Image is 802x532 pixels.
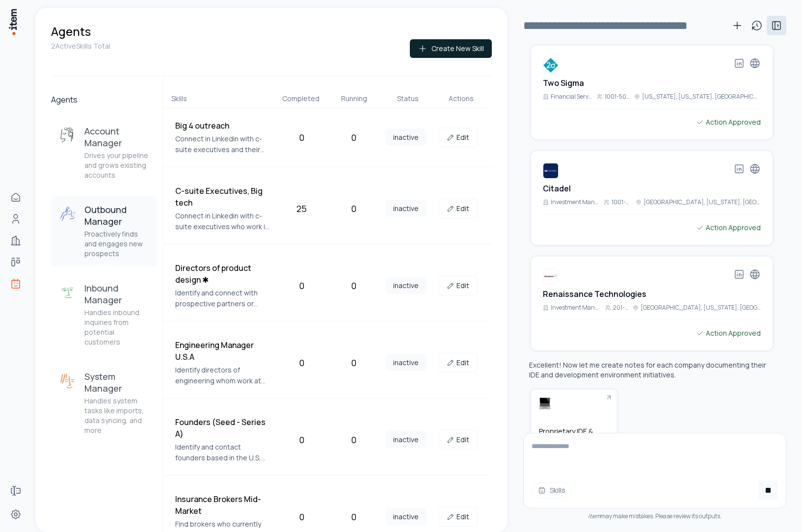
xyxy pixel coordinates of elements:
p: [US_STATE], [US_STATE], [GEOGRAPHIC_DATA] [642,93,761,101]
h5: Proprietary IDE & Programming Language Development [539,426,609,456]
h4: C-suite Executives, Big tech [175,185,272,209]
div: Action Approved [696,117,761,128]
p: Investment Management [551,304,601,312]
h3: Outbound Manager [84,204,149,227]
a: Home [6,187,26,207]
div: 0 [279,131,323,144]
a: Settings [6,505,26,524]
div: 0 [279,510,323,524]
h3: System Manager [84,371,149,394]
div: 0 [279,433,323,447]
p: Proactively finds and engages new prospects [84,229,149,259]
p: 1001-5000 [612,198,632,206]
button: Create New Skill [410,39,492,58]
div: Status [385,94,430,104]
p: Identify and contact founders based in the U.S, the goal is to book a meeting with them to do a d... [175,442,272,463]
div: Actions [438,94,484,104]
span: inactive [385,200,427,217]
a: deals [6,252,26,272]
h2: Citadel [543,183,571,194]
p: 1001-5000 [605,93,630,101]
p: [GEOGRAPHIC_DATA], [US_STATE], [GEOGRAPHIC_DATA] [641,304,761,312]
span: inactive [385,277,427,294]
img: Renaissance Technologies [543,268,559,284]
h1: Agents [51,24,91,39]
h4: Insurance Brokers Mid-Market [175,493,272,517]
div: 0 [331,433,375,447]
div: 0 [331,131,375,144]
div: 0 [331,279,375,293]
button: Outbound ManagerOutbound ManagerProactively finds and engages new prospects [51,196,157,266]
span: inactive [385,129,427,146]
span: inactive [385,431,427,448]
div: Action Approved [696,328,761,339]
p: 2 Active Skills Total [51,41,110,51]
button: New conversation [727,16,747,35]
a: Edit [438,199,478,218]
h3: Inbound Manager [84,282,149,306]
p: Investment Management [551,198,600,206]
p: Connect in Linkedin with c-suite executives who work in Big technology companies. [175,211,272,232]
div: Running [331,94,377,104]
p: Identify and connect with prospective partners or clients, qualify their needs, and set up opport... [175,288,272,309]
span: Skills [550,485,565,495]
img: Inbound Manager [59,284,77,302]
i: item [588,512,600,520]
a: Forms [6,481,26,501]
a: Edit [438,430,478,450]
button: Inbound ManagerInbound ManagerHandles inbound inquiries from potential customers [51,274,157,355]
a: Edit [438,128,478,147]
img: System Manager [59,372,77,390]
a: Edit [438,507,478,527]
a: Edit [438,276,478,295]
img: Outbound Manager [59,206,77,223]
div: 0 [331,510,375,524]
p: Drives your pipeline and grows existing accounts [84,151,149,180]
button: Cancel [758,480,778,500]
p: [GEOGRAPHIC_DATA], [US_STATE], [GEOGRAPHIC_DATA] [643,198,761,206]
button: Toggle sidebar [767,16,786,35]
div: 0 [279,356,323,370]
h4: Directors of product design ✱ [175,262,272,286]
img: computer [539,398,551,409]
h2: Agents [51,94,157,106]
button: Account ManagerAccount ManagerDrives your pipeline and grows existing accounts [51,117,157,188]
div: 0 [331,202,375,215]
span: inactive [385,508,427,525]
a: Agents [6,274,26,293]
div: Skills [171,94,270,104]
p: Financial Services [551,93,593,101]
a: Contacts [6,209,26,229]
span: inactive [385,354,427,371]
h3: Account Manager [84,125,149,149]
div: 0 [279,279,323,293]
div: Completed [278,94,323,104]
img: Account Manager [59,127,77,145]
img: Citadel [543,163,559,179]
img: Two Sigma [543,57,559,73]
div: 0 [331,356,375,370]
img: Item Brain Logo [8,8,18,36]
p: Connect in Linkedin with c-suite executives and their team who work in at the big 4 consulting firms [175,133,272,155]
a: Edit [438,353,478,372]
p: 201-500 [613,304,629,312]
h4: Big 4 outreach [175,120,272,132]
p: Handles inbound inquiries from potential customers [84,308,149,347]
button: System ManagerSystem ManagerHandles system tasks like imports, data syncing, and more [51,363,157,443]
button: Skills [532,482,572,498]
div: may make mistakes. Please review its outputs. [523,512,786,520]
p: Identify directors of engineering whom work at top non technology companies, engage them via link... [175,365,272,386]
p: Excellent! Now let me create notes for each company documenting their IDE and development environ... [529,360,775,380]
h4: Founders (Seed - Series A) [175,416,272,440]
button: View history [747,16,767,35]
a: Companies [6,231,26,250]
div: Action Approved [696,222,761,233]
h2: Two Sigma [543,77,584,89]
h2: Renaissance Technologies [543,288,646,300]
div: 25 [279,202,323,215]
p: Handles system tasks like imports, data syncing, and more [84,396,149,435]
h4: Engineering Manager U.S.A [175,339,272,363]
